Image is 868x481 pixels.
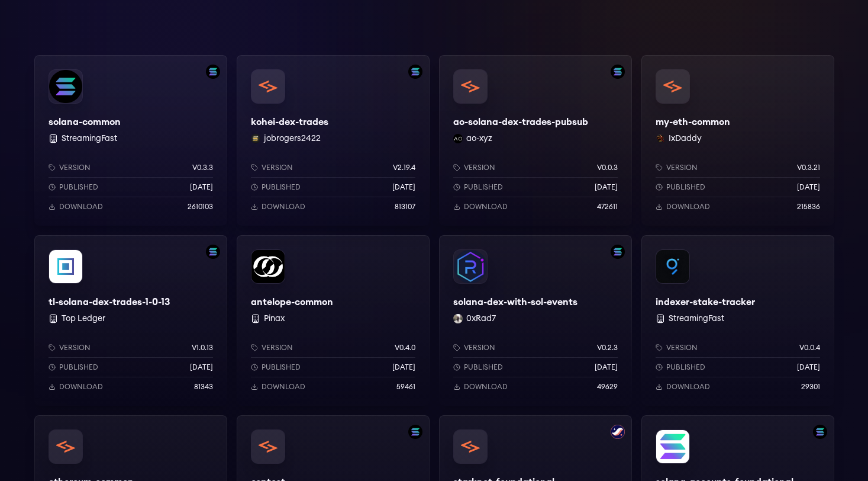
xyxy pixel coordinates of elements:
p: Published [59,363,98,372]
p: 472611 [597,202,618,211]
a: Filter by solana networktl-solana-dex-trades-1-0-13tl-solana-dex-trades-1-0-13 Top LedgerVersionv... [34,235,227,406]
p: [DATE] [190,182,213,192]
button: Top Ledger [62,313,105,325]
p: Published [666,182,705,192]
button: StreamingFast [62,133,117,145]
p: Version [59,343,91,352]
p: Published [464,182,503,192]
a: indexer-stake-trackerindexer-stake-tracker StreamingFastVersionv0.0.4Published[DATE]Download29301 [641,235,834,406]
p: 215836 [797,202,820,211]
p: Download [464,382,508,392]
p: Download [59,382,103,392]
p: 813107 [395,202,415,211]
a: my-eth-commonmy-eth-commonIxDaddy IxDaddyVersionv0.3.21Published[DATE]Download215836 [641,55,834,226]
img: Filter by solana network [408,425,422,439]
a: antelope-commonantelope-common PinaxVersionv0.4.0Published[DATE]Download59461 [237,235,430,406]
p: Download [666,382,710,392]
button: jobrogers2422 [264,133,321,145]
p: [DATE] [392,363,415,372]
p: [DATE] [797,182,820,192]
button: Pinax [264,313,285,325]
p: [DATE] [392,182,415,192]
a: Filter by solana networkao-solana-dex-trades-pubsubao-solana-dex-trades-pubsubao-xyz ao-xyzVersio... [439,55,632,226]
p: v0.0.4 [799,343,820,352]
button: ao-xyz [466,133,492,145]
p: Download [262,202,305,211]
p: Version [262,343,293,352]
p: Download [59,202,103,211]
p: Download [262,382,305,392]
p: v2.19.4 [393,163,415,172]
p: 81343 [194,382,213,392]
p: Version [464,343,495,352]
p: Version [666,343,698,352]
p: [DATE] [595,363,618,372]
p: v1.0.13 [192,343,213,352]
a: Filter by solana networksolana-commonsolana-common StreamingFastVersionv0.3.3Published[DATE]Downl... [34,55,227,226]
p: Version [262,163,293,172]
p: Published [464,363,503,372]
p: Download [666,202,710,211]
p: 59461 [396,382,415,392]
p: v0.3.21 [797,163,820,172]
p: Published [262,182,301,192]
p: Published [262,363,301,372]
button: StreamingFast [669,313,724,325]
img: Filter by solana network [408,65,422,79]
button: IxDaddy [669,133,702,145]
img: Filter by solana-accounts-mainnet network [813,425,827,439]
a: Filter by solana networksolana-dex-with-sol-eventssolana-dex-with-sol-events0xRad7 0xRad7Versionv... [439,235,632,406]
p: 49629 [597,382,618,392]
p: 2610103 [188,202,213,211]
img: Filter by solana network [206,65,220,79]
p: Published [59,182,98,192]
p: [DATE] [797,363,820,372]
img: Filter by solana network [611,245,625,259]
p: Download [464,202,508,211]
p: [DATE] [595,182,618,192]
p: v0.2.3 [597,343,618,352]
p: v0.4.0 [395,343,415,352]
img: Filter by solana network [206,245,220,259]
p: Version [666,163,698,172]
p: Published [666,363,705,372]
p: Version [59,163,91,172]
button: 0xRad7 [466,313,496,325]
img: Filter by starknet network [611,425,625,439]
p: 29301 [801,382,820,392]
img: Filter by solana network [611,65,625,79]
p: v0.3.3 [192,163,213,172]
p: v0.0.3 [597,163,618,172]
a: Filter by solana networkkohei-dex-tradeskohei-dex-tradesjobrogers2422 jobrogers2422Versionv2.19.4... [237,55,430,226]
p: Version [464,163,495,172]
p: [DATE] [190,363,213,372]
